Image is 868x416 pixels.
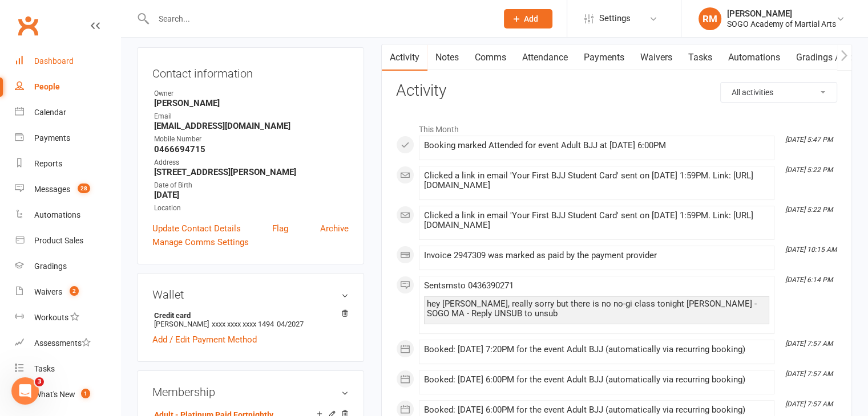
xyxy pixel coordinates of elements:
div: Workouts [34,313,68,322]
span: 3 [35,377,44,386]
a: Clubworx [14,11,42,40]
strong: [PERSON_NAME] [154,98,349,108]
div: hey [PERSON_NAME], really sorry but there is no no-gi class tonight [PERSON_NAME] - SOGO MA - Rep... [427,299,766,319]
a: Waivers [632,44,680,71]
div: Dashboard [34,56,74,66]
a: Archive [320,222,349,235]
span: 2 [70,286,79,296]
i: [DATE] 10:15 AM [785,246,837,254]
strong: [DATE] [154,190,349,200]
span: 1 [81,389,90,398]
div: Date of Birth [154,180,349,191]
a: Messages 28 [15,177,120,202]
li: [PERSON_NAME] [152,309,349,330]
a: Activity [382,44,427,71]
iframe: Intercom live chat [11,377,39,405]
a: Dashboard [15,48,120,74]
a: Product Sales [15,228,120,254]
span: Sent sms to 0436390271 [424,280,514,291]
i: [DATE] 5:47 PM [785,136,833,144]
a: Reports [15,151,120,177]
i: [DATE] 5:22 PM [785,166,833,174]
div: Booked: [DATE] 6:00PM for the event Adult BJJ (automatically via recurring booking) [424,375,769,385]
span: 28 [78,183,90,193]
a: Assessments [15,331,120,356]
span: Add [524,14,538,23]
div: Waivers [34,287,62,296]
strong: [STREET_ADDRESS][PERSON_NAME] [154,167,349,177]
a: Tasks [680,44,720,71]
a: Manage Comms Settings [152,235,249,249]
a: Comms [467,44,514,71]
div: Assessments [34,338,91,348]
h3: Activity [396,82,837,100]
a: Payments [15,125,120,151]
div: Location [154,203,349,214]
a: Automations [720,44,788,71]
li: This Month [396,117,837,136]
h3: Wallet [152,288,349,301]
a: Flag [272,222,288,235]
div: Invoice 2947309 was marked as paid by the payment provider [424,251,769,260]
a: Calendar [15,100,120,125]
i: [DATE] 6:14 PM [785,276,833,284]
h3: Contact information [152,63,349,80]
input: Search... [150,11,489,27]
a: Gradings [15,254,120,279]
a: Automations [15,202,120,228]
div: Automations [34,210,80,219]
div: Mobile Number [154,134,349,145]
div: Address [154,157,349,168]
i: [DATE] 7:57 AM [785,400,833,408]
div: What's New [34,390,75,399]
div: Product Sales [34,236,83,245]
i: [DATE] 7:57 AM [785,340,833,348]
a: Tasks [15,356,120,382]
span: 04/2027 [277,320,304,328]
div: People [34,82,60,91]
div: [PERSON_NAME] [727,9,836,19]
a: Attendance [514,44,576,71]
a: Payments [576,44,632,71]
div: Booked: [DATE] 6:00PM for the event Adult BJJ (automatically via recurring booking) [424,405,769,415]
strong: Credit card [154,311,343,320]
div: Tasks [34,364,55,373]
div: RM [699,7,721,30]
div: Gradings [34,262,67,271]
a: Workouts [15,305,120,331]
div: Messages [34,185,70,194]
div: Clicked a link in email 'Your First BJJ Student Card' sent on [DATE] 1:59PM. Link: [URL][DOMAIN_N... [424,211,769,230]
a: People [15,74,120,100]
h3: Membership [152,386,349,398]
div: Booking marked Attended for event Adult BJJ at [DATE] 6:00PM [424,141,769,150]
div: Payments [34,133,70,142]
span: xxxx xxxx xxxx 1494 [212,320,274,328]
div: Clicked a link in email 'Your First BJJ Student Card' sent on [DATE] 1:59PM. Link: [URL][DOMAIN_N... [424,171,769,190]
i: [DATE] 5:22 PM [785,206,833,214]
div: Booked: [DATE] 7:20PM for the event Adult BJJ (automatically via recurring booking) [424,345,769,354]
a: Waivers 2 [15,279,120,305]
i: [DATE] 7:57 AM [785,370,833,378]
strong: [EMAIL_ADDRESS][DOMAIN_NAME] [154,121,349,131]
div: Email [154,111,349,122]
a: What's New1 [15,382,120,407]
strong: 0466694715 [154,144,349,154]
a: Add / Edit Payment Method [152,333,257,346]
button: Add [504,9,552,28]
a: Update Contact Details [152,222,241,235]
a: Notes [427,44,467,71]
div: SOGO Academy of Martial Arts [727,19,836,29]
div: Owner [154,88,349,99]
div: Calendar [34,108,66,117]
span: Settings [599,6,631,31]
div: Reports [34,159,62,168]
